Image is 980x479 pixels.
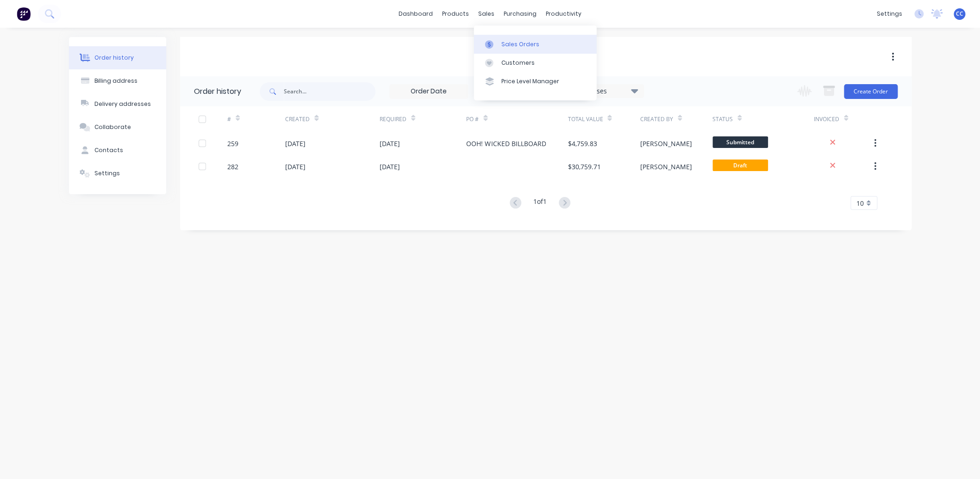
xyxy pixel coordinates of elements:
[712,136,768,148] span: Submitted
[814,115,839,123] div: Invoiced
[541,7,586,21] div: productivity
[380,115,406,123] div: Required
[466,106,568,132] div: PO #
[568,139,597,148] div: $4,759.83
[640,106,712,132] div: Created By
[285,115,310,123] div: Created
[474,35,597,54] a: Sales Orders
[227,162,238,172] div: 282
[437,7,474,21] div: products
[712,106,814,132] div: Status
[568,106,640,132] div: Total Value
[227,106,285,132] div: #
[566,86,643,96] div: 30 Statuses
[872,7,907,21] div: settings
[814,106,872,132] div: Invoiced
[380,106,467,132] div: Required
[227,115,231,123] div: #
[856,198,864,208] span: 10
[466,115,479,123] div: PO #
[474,7,499,21] div: sales
[194,86,241,97] div: Order history
[285,162,306,172] div: [DATE]
[227,139,238,148] div: 259
[501,40,539,49] div: Sales Orders
[712,115,733,123] div: Status
[94,54,134,62] div: Order history
[69,69,166,92] button: Billing address
[640,162,692,172] div: [PERSON_NAME]
[285,139,306,148] div: [DATE]
[712,160,768,171] span: Draft
[94,100,151,108] div: Delivery addresses
[69,162,166,185] button: Settings
[844,84,898,99] button: Create Order
[94,169,120,178] div: Settings
[94,146,123,154] div: Contacts
[568,162,600,172] div: $30,759.71
[285,106,379,132] div: Created
[69,92,166,116] button: Delivery addresses
[94,123,131,131] div: Collaborate
[284,82,375,101] input: Search...
[394,7,437,21] a: dashboard
[69,139,166,162] button: Contacts
[390,85,468,98] input: Order Date
[466,139,546,148] div: OOH! WICKED BILLBOARD
[17,7,31,21] img: Factory
[640,139,692,148] div: [PERSON_NAME]
[533,197,547,210] div: 1 of 1
[474,72,597,91] a: Price Level Manager
[380,162,400,172] div: [DATE]
[474,54,597,72] a: Customers
[499,7,541,21] div: purchasing
[501,59,535,67] div: Customers
[94,77,137,85] div: Billing address
[69,46,166,69] button: Order history
[568,115,603,123] div: Total Value
[956,10,963,18] span: CC
[501,78,559,86] div: Price Level Manager
[69,116,166,139] button: Collaborate
[380,139,400,148] div: [DATE]
[640,115,673,123] div: Created By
